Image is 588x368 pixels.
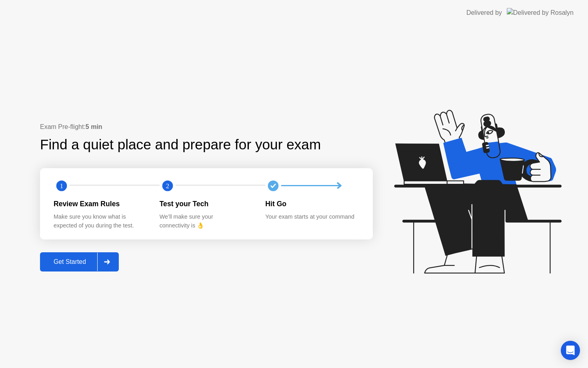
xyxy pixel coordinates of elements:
[42,258,97,265] div: Get Started
[166,182,169,189] text: 2
[265,199,358,209] div: Hit Go
[54,213,147,230] div: Make sure you know what is expected of you during the test.
[507,8,574,17] img: Delivered by Rosalyn
[54,199,147,209] div: Review Exam Rules
[466,8,502,18] div: Delivered by
[561,341,580,360] div: Open Intercom Messenger
[40,122,373,132] div: Exam Pre-flight:
[60,182,63,189] text: 1
[86,123,102,130] b: 5 min
[40,134,322,155] div: Find a quiet place and prepare for your exam
[160,213,253,230] div: We’ll make sure your connectivity is 👌
[160,199,253,209] div: Test your Tech
[265,213,358,221] div: Your exam starts at your command
[40,252,119,271] button: Get Started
